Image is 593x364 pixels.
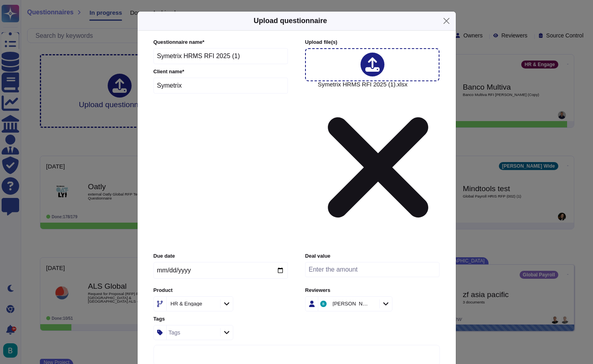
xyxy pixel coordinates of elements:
input: Enter questionnaire name [154,48,288,64]
div: Tags [169,330,181,335]
input: Enter company name of the client [154,78,288,94]
label: Reviewers [305,288,439,293]
label: Tags [154,317,288,322]
span: Upload file (s) [305,39,337,45]
label: Product [154,288,288,293]
label: Client name [154,69,288,74]
button: Close [440,15,453,27]
div: [PERSON_NAME] [333,301,369,306]
label: Deal value [305,254,439,259]
div: HR & Engage [171,301,203,306]
label: Due date [154,254,288,259]
span: Symetrix HRMS RFI 2025 (1).xlsx [318,81,439,248]
input: Enter the amount [305,262,439,277]
input: Due date [154,262,288,279]
h5: Upload questionnaire [254,16,327,26]
img: user [320,301,327,307]
label: Questionnaire name [154,40,288,45]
